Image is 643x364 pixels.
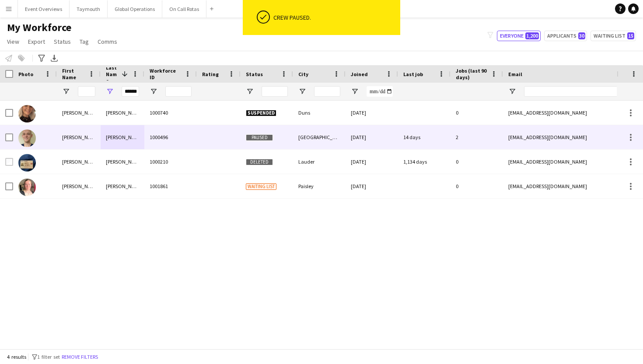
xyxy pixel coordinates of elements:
span: Status [54,38,71,45]
span: Jobs (last 90 days) [456,67,487,80]
div: 1000496 [144,125,197,149]
div: Paisley [293,174,346,198]
button: Open Filter Menu [298,87,306,95]
span: View [7,38,19,45]
button: Remove filters [60,352,100,362]
div: [GEOGRAPHIC_DATA] [293,125,346,149]
button: Global Operations [108,0,162,17]
div: [DATE] [346,125,398,149]
img: James Patterson [18,129,36,147]
button: On Call Rotas [162,0,206,17]
button: Event Overviews [18,0,70,17]
div: [DATE] [346,150,398,174]
span: Status [246,71,263,77]
span: Suspended [246,110,276,116]
div: Duns [293,101,346,125]
a: Export [24,36,49,47]
span: First Name [62,67,85,80]
div: [PERSON_NAME] [101,125,144,149]
div: [DATE] [346,174,398,198]
input: City Filter Input [314,86,340,97]
div: [PERSON_NAME] [101,174,144,198]
div: 0 [451,150,503,174]
span: My Workforce [7,21,71,34]
span: Workforce ID [150,67,181,80]
span: Comms [98,38,117,45]
div: [PERSON_NAME] [57,150,101,174]
span: 30 [578,32,585,39]
a: Comms [94,36,121,47]
div: 1,134 days [398,150,451,174]
span: City [298,71,308,77]
img: Kevin Patterson [18,154,36,171]
span: Rating [202,71,219,77]
span: Joined [351,71,368,77]
span: Deleted [246,159,273,165]
a: Status [50,36,74,47]
button: Open Filter Menu [150,87,157,95]
div: 1000210 [144,150,197,174]
div: 1000740 [144,101,197,125]
input: First Name Filter Input [78,86,95,97]
div: [PERSON_NAME] [57,174,101,198]
span: Last job [403,71,423,77]
div: [DATE] [346,101,398,125]
div: [PERSON_NAME] [101,101,144,125]
span: Export [28,38,45,45]
app-action-btn: Export XLSX [49,53,59,63]
button: Open Filter Menu [351,87,359,95]
span: Paused [246,134,273,141]
button: Open Filter Menu [106,87,114,95]
span: 15 [627,32,634,39]
div: [PERSON_NAME] [57,125,101,149]
span: 1 filter set [37,353,60,360]
div: 0 [451,101,503,125]
span: Waiting list [246,183,276,190]
img: Caitlyn Patterson [18,105,36,122]
button: Open Filter Menu [62,87,70,95]
div: Lauder [293,150,346,174]
div: Crew paused. [273,14,397,21]
input: Row Selection is disabled for this row (unchecked) [5,158,13,166]
button: Everyone1,200 [497,31,541,41]
div: 2 [451,125,503,149]
a: View [3,36,23,47]
span: Tag [80,38,89,45]
div: 0 [451,174,503,198]
span: Last Name [106,64,118,84]
input: Status Filter Input [262,86,288,97]
input: Last Name Filter Input [122,86,139,97]
button: Open Filter Menu [246,87,254,95]
a: Tag [76,36,92,47]
button: Taymouth [70,0,108,17]
app-action-btn: Advanced filters [36,53,47,63]
button: Open Filter Menu [508,87,516,95]
button: Applicants30 [544,31,587,41]
div: [PERSON_NAME] [101,150,144,174]
div: 1001861 [144,174,197,198]
input: Joined Filter Input [367,86,393,97]
input: Workforce ID Filter Input [165,86,192,97]
img: Naomi Patterson [18,178,36,196]
button: Waiting list15 [591,31,636,41]
div: 14 days [398,125,451,149]
span: Photo [18,71,33,77]
span: 1,200 [525,32,539,39]
div: [PERSON_NAME] [57,101,101,125]
span: Email [508,71,522,77]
